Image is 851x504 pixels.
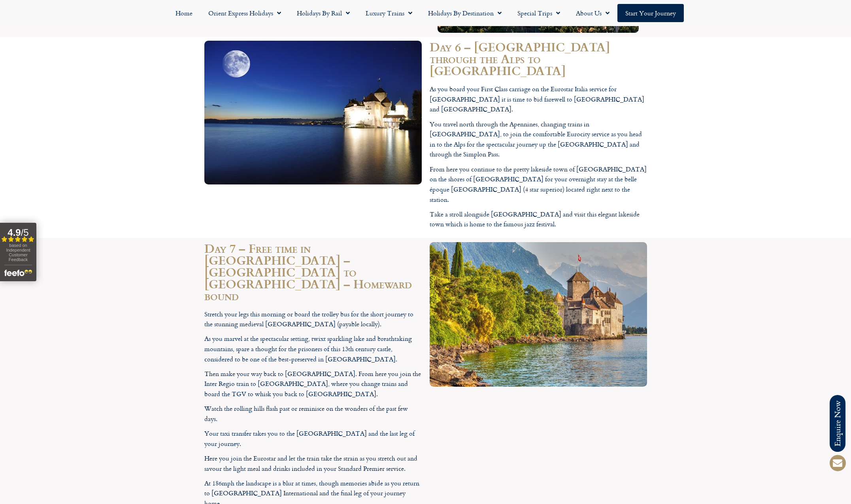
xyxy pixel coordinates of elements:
h2: Day 7 – Free time in [GEOGRAPHIC_DATA] – [GEOGRAPHIC_DATA] to [GEOGRAPHIC_DATA] – Homeward bound [204,242,422,301]
a: Special Trips [509,4,568,22]
a: Luxury Trains [358,4,420,22]
p: From here you continue to the pretty lakeside town of [GEOGRAPHIC_DATA] on the shores of [GEOGRAP... [430,164,647,205]
p: Then make your way back to [GEOGRAPHIC_DATA]. From here you join the Inter Regio train to [GEOGRA... [204,369,422,399]
img: Montreux luxury holidays by planet rail [430,242,647,387]
p: Your taxi transfer takes you to the [GEOGRAPHIC_DATA] and the last leg of your journey. [204,429,422,449]
a: About Us [568,4,617,22]
p: Stretch your legs this morning or board the trolley bus for the short journey to the stunning med... [204,309,422,329]
a: Start your Journey [617,4,684,22]
p: Here you join the Eurostar and let the train take the strain as you stretch out and savour the li... [204,453,422,474]
p: Watch the rolling hills flash past or reminisce on the wonders of the past few days. [204,404,422,424]
p: You travel north through the Apennines, changing trains in [GEOGRAPHIC_DATA], to join the comfort... [430,119,647,160]
a: Orient Express Holidays [200,4,289,22]
p: As you board your First Class carriage on the Eurostar Italia service for [GEOGRAPHIC_DATA] it is... [430,84,647,115]
h2: Day 6 – [GEOGRAPHIC_DATA] through the Alps to [GEOGRAPHIC_DATA] [430,41,647,76]
img: lake-geneva-night italy by train [204,41,422,184]
p: As you marvel at the spectacular setting, twixt sparkling lake and breathtaking mountains, spare ... [204,334,422,364]
p: Take a stroll alongside [GEOGRAPHIC_DATA] and visit this elegant lakeside town which is home to t... [430,209,647,229]
nav: Menu [4,4,847,22]
a: Home [168,4,200,22]
a: Holidays by Rail [289,4,358,22]
a: Holidays by Destination [420,4,509,22]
